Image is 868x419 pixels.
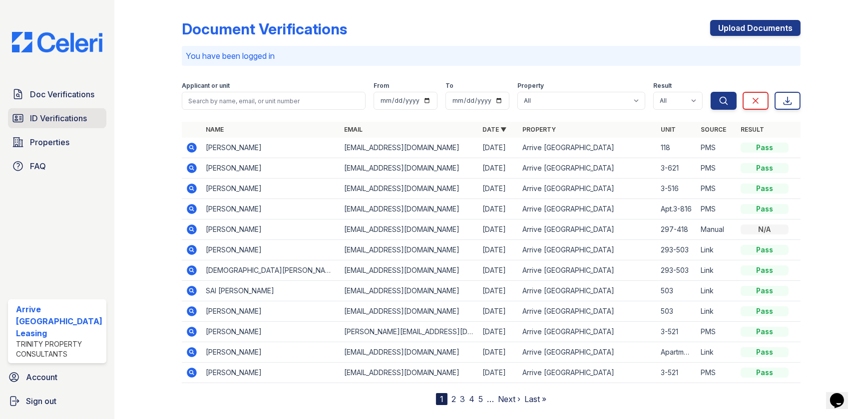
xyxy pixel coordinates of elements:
td: [EMAIL_ADDRESS][DOMAIN_NAME] [340,138,478,158]
td: [DEMOGRAPHIC_DATA][PERSON_NAME] [202,260,340,281]
td: Link [697,301,737,322]
td: [DATE] [478,363,518,383]
td: 503 [657,281,697,301]
td: 503 [657,301,697,322]
td: [DATE] [478,158,518,179]
td: 118 [657,138,697,158]
td: [EMAIL_ADDRESS][DOMAIN_NAME] [340,281,478,301]
td: SAI [PERSON_NAME] [202,281,340,301]
div: Pass [741,327,789,337]
span: Doc Verifications [30,88,94,100]
td: 3-621 [657,158,697,179]
div: Pass [741,265,789,275]
div: Pass [741,368,789,378]
label: To [445,82,453,90]
td: [PERSON_NAME] [202,342,340,363]
div: Pass [741,143,789,153]
td: Arrive [GEOGRAPHIC_DATA] [518,301,657,322]
td: Apartment: #3-001 [657,342,697,363]
td: PMS [697,179,737,199]
td: [EMAIL_ADDRESS][DOMAIN_NAME] [340,260,478,281]
div: Pass [741,163,789,173]
td: 293-503 [657,260,697,281]
a: Upload Documents [710,20,801,36]
td: PMS [697,363,737,383]
div: Pass [741,347,789,357]
button: Sign out [4,391,110,411]
td: [PERSON_NAME] [202,301,340,322]
td: [EMAIL_ADDRESS][DOMAIN_NAME] [340,240,478,260]
a: Name [206,126,224,133]
td: [DATE] [478,240,518,260]
td: [PERSON_NAME] [202,138,340,158]
div: Arrive [GEOGRAPHIC_DATA] Leasing [16,303,102,339]
span: … [487,393,494,405]
td: [DATE] [478,199,518,219]
label: Property [517,82,544,90]
td: PMS [697,158,737,179]
td: [EMAIL_ADDRESS][DOMAIN_NAME] [340,219,478,240]
td: Apt.3-816 [657,199,697,219]
td: [EMAIL_ADDRESS][DOMAIN_NAME] [340,179,478,199]
td: Link [697,281,737,301]
div: Trinity Property Consultants [16,339,102,359]
span: Sign out [26,395,56,407]
a: Next › [498,394,520,404]
td: [PERSON_NAME] [202,363,340,383]
td: [EMAIL_ADDRESS][DOMAIN_NAME] [340,199,478,219]
td: [PERSON_NAME] [202,158,340,179]
a: Unit [661,126,676,133]
td: Manual [697,219,737,240]
td: 297-418 [657,219,697,240]
span: ID Verifications [30,112,87,124]
td: PMS [697,322,737,342]
td: [PERSON_NAME] [202,179,340,199]
label: Result [653,82,672,90]
a: Last » [524,394,546,404]
td: [PERSON_NAME] [202,322,340,342]
td: Arrive [GEOGRAPHIC_DATA] [518,363,657,383]
td: Link [697,260,737,281]
a: 5 [478,394,483,404]
td: [EMAIL_ADDRESS][DOMAIN_NAME] [340,158,478,179]
td: Arrive [GEOGRAPHIC_DATA] [518,158,657,179]
iframe: chat widget [826,379,858,409]
td: 3-521 [657,363,697,383]
a: Property [522,126,556,133]
td: 293-503 [657,240,697,260]
div: Pass [741,184,789,194]
div: Pass [741,204,789,214]
td: PMS [697,199,737,219]
td: Link [697,342,737,363]
td: [DATE] [478,322,518,342]
td: [DATE] [478,260,518,281]
td: [DATE] [478,219,518,240]
div: 1 [436,393,447,405]
p: You have been logged in [186,50,797,62]
span: Properties [30,136,69,148]
label: From [374,82,389,90]
div: N/A [741,224,789,234]
a: 4 [469,394,474,404]
div: Pass [741,306,789,316]
a: ID Verifications [8,108,106,128]
td: PMS [697,138,737,158]
td: [DATE] [478,138,518,158]
td: Arrive [GEOGRAPHIC_DATA] [518,199,657,219]
a: FAQ [8,156,106,176]
td: [PERSON_NAME] [202,219,340,240]
a: 3 [460,394,465,404]
td: [DATE] [478,342,518,363]
a: Properties [8,132,106,152]
td: [DATE] [478,301,518,322]
td: [DATE] [478,281,518,301]
td: 3-516 [657,179,697,199]
a: Email [344,126,363,133]
td: Arrive [GEOGRAPHIC_DATA] [518,219,657,240]
a: Date ▼ [482,126,506,133]
td: [PERSON_NAME] [202,199,340,219]
input: Search by name, email, or unit number [182,92,366,110]
label: Applicant or unit [182,82,230,90]
td: Arrive [GEOGRAPHIC_DATA] [518,260,657,281]
a: Doc Verifications [8,84,106,104]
